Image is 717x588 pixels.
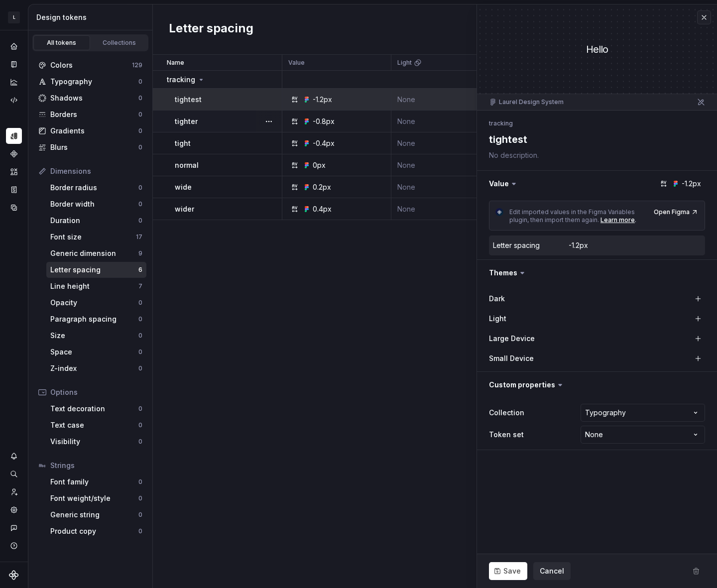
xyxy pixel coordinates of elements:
a: Text decoration0 [46,401,146,417]
label: Token set [489,430,524,440]
div: 0 [138,111,142,118]
label: Dark [489,294,505,304]
div: Opacity [50,298,138,308]
div: 0.2px [313,182,331,192]
a: Size0 [46,328,146,344]
div: Blurs [50,142,138,152]
a: Generic dimension9 [46,245,146,261]
div: 0.4px [313,204,332,214]
a: Design tokens [6,128,22,144]
div: 0 [138,438,142,446]
a: Font size17 [46,229,146,245]
div: Contact support [6,520,22,536]
a: Z-index0 [46,360,146,376]
svg: Supernova Logo [9,570,19,580]
p: normal [175,160,199,170]
a: Border width0 [46,196,146,212]
div: Font weight/style [50,493,138,503]
p: tight [175,138,191,148]
div: Z-index [50,363,138,373]
label: Collection [489,408,524,418]
div: 0 [138,348,142,356]
div: 0 [138,184,142,192]
p: Light [397,59,412,67]
div: Documentation [6,56,22,72]
button: Cancel [533,562,571,580]
div: Border radius [50,183,138,193]
div: 0 [138,217,142,225]
a: Assets [6,164,22,180]
div: Hello [477,42,717,56]
p: Value [288,59,305,67]
a: Visibility0 [46,434,146,450]
span: Edit imported values in the Figma Variables plugin, then import them again. [509,208,636,224]
a: Opacity0 [46,295,146,311]
div: Home [6,38,22,54]
div: Invite team [6,484,22,500]
a: Storybook stories [6,182,22,198]
a: Font weight/style0 [46,490,146,506]
a: Border radius0 [46,180,146,196]
div: 0px [313,160,326,170]
div: Borders [50,110,138,119]
div: Space [50,347,138,357]
a: Blurs0 [34,139,146,155]
div: All tokens [37,39,87,47]
a: Settings [6,502,22,518]
p: tighter [175,117,198,126]
div: Duration [50,216,138,226]
div: Typography [50,77,138,87]
div: Search ⌘K [6,466,22,482]
div: 0 [138,127,142,135]
div: Colors [50,60,132,70]
button: Notifications [6,448,22,464]
span: Cancel [540,566,564,576]
div: -0.8px [313,117,335,126]
a: Typography0 [34,74,146,90]
a: Duration0 [46,213,146,229]
div: Generic string [50,510,138,520]
div: -1.2px [569,240,588,250]
div: Data sources [6,200,22,216]
div: 0 [138,421,142,429]
p: tracking [167,75,195,85]
div: Letter spacing [493,240,540,250]
a: Shadows0 [34,90,146,106]
div: Border width [50,199,138,209]
div: Design tokens [36,12,148,22]
a: Font family0 [46,474,146,490]
textarea: tightest [487,130,703,148]
a: Line height7 [46,278,146,294]
div: Gradients [50,126,138,136]
div: 0 [138,200,142,208]
div: Generic dimension [50,248,138,258]
td: None [391,111,501,132]
div: Font size [50,232,136,242]
li: tracking [489,119,513,127]
p: wide [175,182,192,192]
a: Code automation [6,92,22,108]
p: Name [167,59,184,67]
div: 0 [138,511,142,519]
div: 0 [138,478,142,486]
a: Open Figma [654,208,699,216]
td: None [391,89,501,111]
div: 0 [138,364,142,372]
td: None [391,132,501,154]
div: 0 [138,494,142,502]
div: 0 [138,94,142,102]
div: L [8,11,20,23]
label: Light [489,314,506,324]
a: Space0 [46,344,146,360]
div: 0 [138,315,142,323]
span: Save [503,566,521,576]
label: Small Device [489,353,534,363]
div: Shadows [50,93,138,103]
div: 7 [138,282,142,290]
a: Text case0 [46,417,146,433]
div: Analytics [6,74,22,90]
